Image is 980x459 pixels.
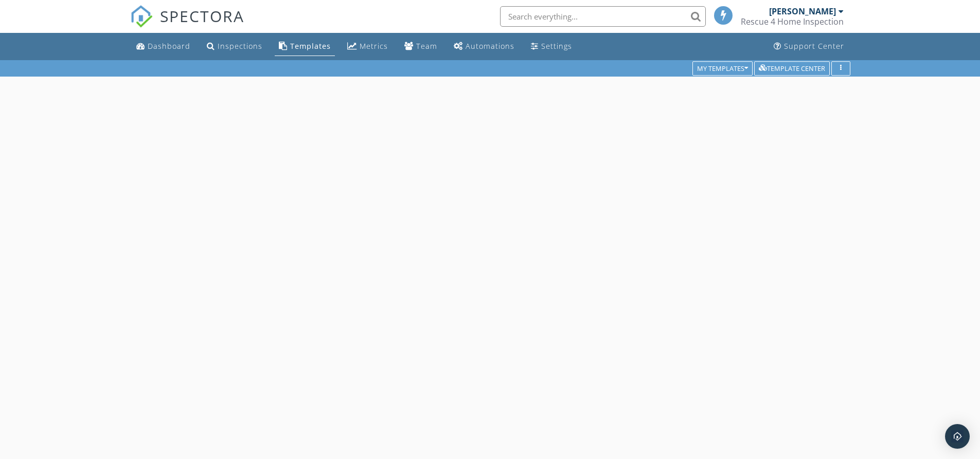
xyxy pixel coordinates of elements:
div: Dashboard [148,41,190,51]
div: Templates [290,41,331,51]
div: Inspections [218,41,262,51]
button: Template Center [754,61,830,76]
a: Templates [275,37,335,56]
a: Inspections [203,37,266,56]
span: SPECTORA [160,5,244,27]
div: Rescue 4 Home Inspection [741,16,844,27]
div: My Templates [697,65,748,72]
div: Template Center [759,65,825,72]
div: Team [416,41,437,51]
a: Team [400,37,441,56]
a: Automations (Basic) [450,37,519,56]
div: [PERSON_NAME] [769,6,836,16]
a: Dashboard [132,37,194,56]
a: Metrics [343,37,392,56]
div: Support Center [784,41,844,51]
img: The Best Home Inspection Software - Spectora [130,5,153,28]
div: Automations [466,41,514,51]
a: Support Center [770,37,848,56]
input: Search everything... [500,6,706,27]
button: My Templates [692,61,753,76]
a: SPECTORA [130,14,244,35]
div: Settings [541,41,572,51]
div: Open Intercom Messenger [945,424,970,449]
div: Metrics [360,41,388,51]
a: Template Center [754,63,830,72]
a: Settings [527,37,576,56]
